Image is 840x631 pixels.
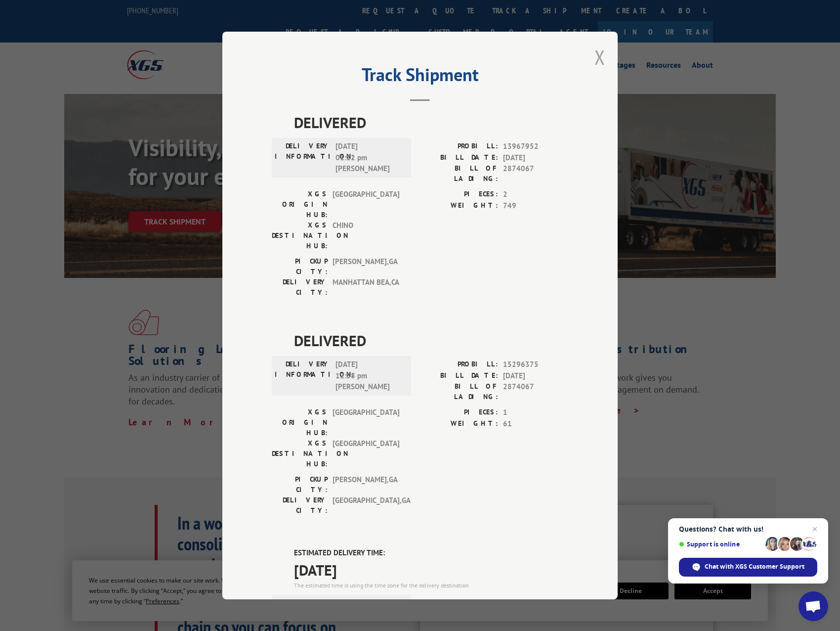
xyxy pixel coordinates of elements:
[272,68,568,87] h2: Track Shipment
[336,359,402,393] span: [DATE] 12:58 pm [PERSON_NAME]
[420,597,498,608] label: PROBILL:
[420,370,498,381] label: BILL DATE:
[272,474,328,495] label: PICKUP CITY:
[333,256,399,277] span: [PERSON_NAME] , GA
[275,141,331,175] label: DELIVERY INFORMATION:
[272,407,328,438] label: XGS ORIGIN HUB:
[272,277,328,298] label: DELIVERY CITY:
[272,438,328,469] label: XGS DESTINATION HUB:
[420,407,498,418] label: PIECES:
[294,329,568,352] span: DELIVERED
[594,44,605,70] button: Close modal
[420,381,498,402] label: BILL OF LADING:
[679,558,817,577] div: Chat with XGS Customer Support
[503,163,568,184] span: 2874067
[333,407,399,438] span: [GEOGRAPHIC_DATA]
[294,558,568,581] span: [DATE]
[294,581,568,589] div: The estimated time is using the time zone for the delivery destination.
[503,152,568,163] span: [DATE]
[333,438,399,469] span: [GEOGRAPHIC_DATA]
[333,474,399,495] span: [PERSON_NAME] , GA
[420,189,498,200] label: PIECES:
[503,200,568,211] span: 749
[272,220,328,251] label: XGS DESTINATION HUB:
[275,597,331,619] label: DELIVERY INFORMATION:
[503,407,568,418] span: 1
[809,523,821,535] span: Close chat
[420,152,498,163] label: BILL DATE:
[420,418,498,429] label: WEIGHT:
[679,525,817,533] span: Questions? Chat with us!
[275,359,331,393] label: DELIVERY INFORMATION:
[272,189,328,220] label: XGS ORIGIN HUB:
[798,591,828,621] div: Open chat
[503,418,568,429] span: 61
[294,547,568,559] label: ESTIMATED DELIVERY TIME:
[503,189,568,200] span: 2
[420,163,498,184] label: BILL OF LADING:
[333,220,399,251] span: CHINO
[503,359,568,370] span: 15296375
[336,141,402,175] span: [DATE] 01:12 pm [PERSON_NAME]
[272,495,328,516] label: DELIVERY CITY:
[420,200,498,211] label: WEIGHT:
[420,141,498,152] label: PROBILL:
[503,370,568,381] span: [DATE]
[420,359,498,370] label: PROBILL:
[705,562,804,571] span: Chat with XGS Customer Support
[272,256,328,277] label: PICKUP CITY:
[503,597,568,608] span: 17687698
[503,381,568,402] span: 2874067
[294,111,568,134] span: DELIVERED
[333,277,399,298] span: MANHATTAN BEA , CA
[336,597,402,619] span: In Transit to Destination
[679,541,762,548] span: Support is online
[503,141,568,152] span: 13967952
[333,189,399,220] span: [GEOGRAPHIC_DATA]
[333,495,399,516] span: [GEOGRAPHIC_DATA] , GA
